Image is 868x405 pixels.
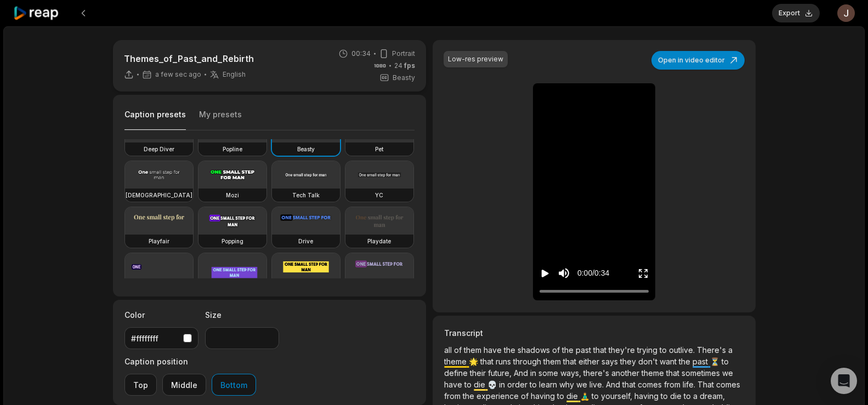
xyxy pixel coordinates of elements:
[496,357,513,366] span: runs
[448,54,503,64] div: Low-res preview
[513,357,543,366] span: through
[539,380,559,389] span: learn
[620,357,638,366] span: they
[212,374,256,396] button: Bottom
[576,380,589,389] span: we
[552,345,562,355] span: of
[393,73,415,83] span: Beasty
[226,191,239,199] h3: Mozi
[602,357,620,366] span: says
[638,263,649,283] button: Enter Fullscreen
[538,368,560,378] span: some
[530,368,538,378] span: in
[292,191,320,199] h3: Tech Talk
[222,237,243,246] h3: Popping
[772,4,820,22] button: Export
[611,368,642,378] span: another
[664,380,683,389] span: from
[660,345,669,355] span: to
[518,345,552,355] span: shadows
[444,345,454,355] span: all
[131,333,179,344] div: #ffffffff
[223,70,246,79] span: English
[540,263,551,283] button: Play video
[394,61,415,71] span: 24
[697,345,728,355] span: There's
[124,356,256,367] label: Caption position
[670,391,684,401] span: die
[149,237,169,246] h3: Playfair
[693,357,710,366] span: past
[484,345,504,355] span: have
[577,267,609,279] div: 0:00 / 0:34
[155,70,201,79] span: a few sec ago
[831,368,857,394] div: Open Intercom Messenger
[651,51,745,70] button: Open in video editor
[124,52,254,65] p: Themes_of_Past_and_Rebirth
[351,49,371,59] span: 00:34
[375,191,383,199] h3: YC
[557,266,571,280] button: Mute sound
[454,345,464,355] span: of
[223,145,242,153] h3: Popline
[557,391,566,401] span: to
[514,368,530,378] span: And
[298,237,313,246] h3: Drive
[474,380,487,389] span: die
[521,391,531,401] span: of
[560,368,583,378] span: ways,
[697,380,716,389] span: That
[464,380,474,389] span: to
[507,380,530,389] span: order
[634,391,661,401] span: having
[144,145,174,153] h3: Deep Diver
[480,357,496,366] span: that
[693,391,700,401] span: a
[684,391,693,401] span: to
[728,345,733,355] span: a
[601,391,634,401] span: yourself,
[470,368,488,378] span: their
[463,391,476,401] span: the
[404,61,415,70] span: fps
[583,368,611,378] span: there's
[499,380,507,389] span: in
[392,49,415,59] span: Portrait
[722,357,729,366] span: to
[700,391,725,401] span: dream,
[679,357,693,366] span: the
[642,368,666,378] span: theme
[609,345,637,355] span: they're
[126,191,192,199] h3: [DEMOGRAPHIC_DATA]
[606,380,622,389] span: And
[375,145,383,153] h3: Pet
[576,345,593,355] span: past
[592,391,601,401] span: to
[476,391,521,401] span: experience
[661,391,670,401] span: to
[444,380,464,389] span: have
[578,357,602,366] span: either
[666,368,682,378] span: that
[444,391,463,401] span: from
[531,391,557,401] span: having
[205,309,279,321] label: Size
[716,380,740,389] span: comes
[562,345,576,355] span: the
[444,357,469,366] span: theme
[638,380,664,389] span: comes
[488,368,514,378] span: future,
[563,357,578,366] span: that
[464,345,484,355] span: them
[637,345,660,355] span: trying
[124,109,186,130] button: Caption presets
[297,145,315,153] h3: Beasty
[162,374,206,396] button: Middle
[124,327,198,349] button: #ffffffff
[444,327,744,339] h3: Transcript
[124,374,157,396] button: Top
[566,391,580,401] span: die
[682,368,722,378] span: sometimes
[124,309,198,321] label: Color
[722,368,733,378] span: we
